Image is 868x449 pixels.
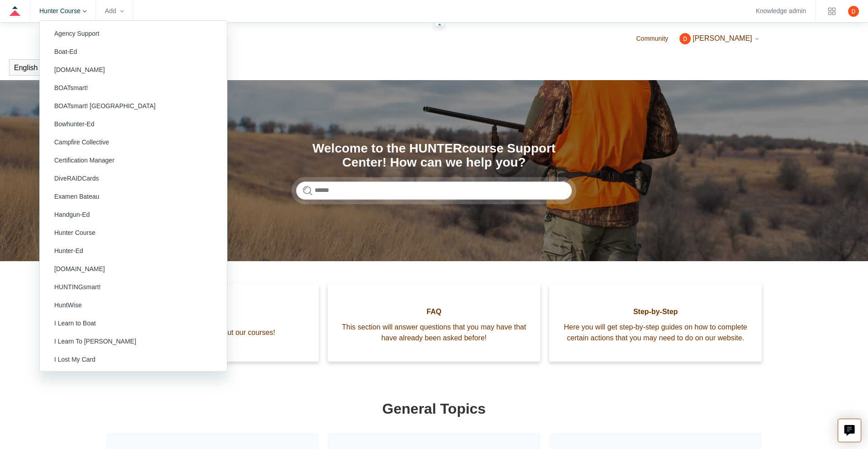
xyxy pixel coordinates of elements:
[679,33,760,44] button: [PERSON_NAME]
[434,22,445,27] zd-hc-resizer: Guide navigation
[563,322,748,344] span: Here you will get step-by-step guides on how to complete certain actions that you may need to do ...
[40,350,227,368] a: I Lost My Card
[563,306,748,317] span: Step-by-Step
[40,205,227,224] a: Handgun-Ed
[40,43,227,61] a: Boat-Ed
[296,142,572,170] h1: Welcome to the HUNTERcourse Support Center! How can we help you?
[105,9,124,14] zd-hc-trigger: Add
[40,133,227,151] a: Campfire Collective
[838,419,861,442] button: Live chat
[40,79,227,97] a: BOATsmart!
[341,306,527,317] span: FAQ
[40,260,227,278] a: [DOMAIN_NAME]
[40,61,227,79] a: [DOMAIN_NAME]
[40,151,227,169] a: Certification Manager
[40,242,227,260] a: Hunter-Ed
[848,6,859,17] img: user avatar
[40,332,227,350] a: I Learn To [PERSON_NAME]
[549,284,762,362] a: Step-by-Step Here you will get step-by-step guides on how to complete certain actions that you ma...
[341,322,527,344] span: This section will answer questions that you may have that have already been asked before!
[636,34,677,43] a: Community
[39,9,86,14] zd-hc-trigger: Hunter Course
[40,224,227,242] a: Hunter Course
[40,296,227,314] a: HuntWise
[40,24,227,43] a: Agency Support
[296,182,572,200] input: Search
[40,187,227,205] a: Examen Bateau
[693,34,752,42] span: [PERSON_NAME]
[40,115,227,133] a: Bowhunter-Ed
[328,284,540,362] a: FAQ This section will answer questions that you may have that have already been asked before!
[848,6,859,17] zd-hc-trigger: Click your profile icon to open the profile menu
[756,9,806,14] a: Knowledge admin
[14,64,125,72] button: English ([GEOGRAPHIC_DATA])
[40,368,227,387] a: Kalkomey Enterprises
[40,169,227,187] a: DiveRAIDCards
[40,97,227,115] a: BOATsmart! [GEOGRAPHIC_DATA]
[108,398,759,420] h1: General Topics
[40,278,227,296] a: HUNTINGsmart!
[40,314,227,332] a: I Learn to Boat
